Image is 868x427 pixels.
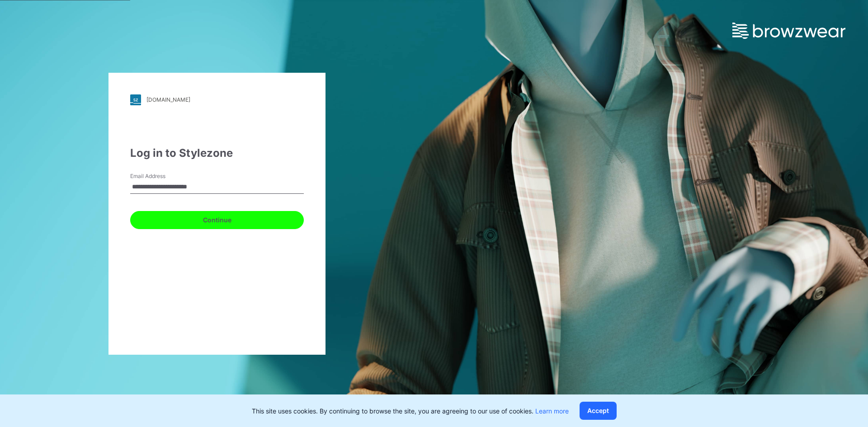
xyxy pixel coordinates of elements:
[146,96,190,103] div: [DOMAIN_NAME]
[130,172,193,180] label: Email Address
[252,406,569,416] p: This site uses cookies. By continuing to browse the site, you are agreeing to our use of cookies.
[130,211,304,229] button: Continue
[130,94,141,105] img: stylezone-logo.562084cfcfab977791bfbf7441f1a819.svg
[130,145,304,161] div: Log in to Stylezone
[580,402,617,420] button: Accept
[535,407,569,415] a: Learn more
[130,94,304,105] a: [DOMAIN_NAME]
[732,23,845,39] img: browzwear-logo.e42bd6dac1945053ebaf764b6aa21510.svg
